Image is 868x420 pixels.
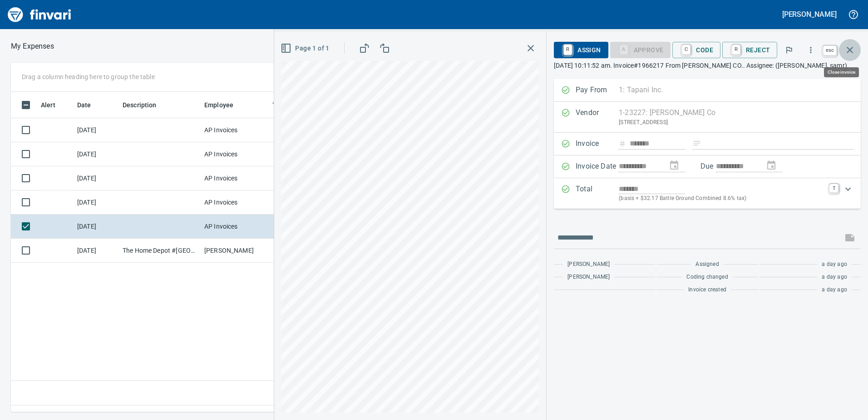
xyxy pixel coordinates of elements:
button: CCode [672,42,720,58]
td: AP Invoices [201,142,269,166]
span: Assigned [695,260,719,269]
td: [PERSON_NAME] [201,239,269,263]
span: Date [77,100,91,110]
button: [PERSON_NAME] [780,7,839,21]
a: R [563,45,572,55]
a: T [829,184,838,193]
td: [DATE] [74,166,119,190]
p: My Expenses [11,41,54,52]
span: Invoice created [688,285,726,295]
a: R [732,45,740,55]
h5: [PERSON_NAME] [782,10,837,19]
td: AP Invoices [201,166,269,190]
button: Page 1 of 1 [279,40,333,57]
td: AP Invoices [201,215,269,239]
span: Page 1 of 1 [282,43,329,54]
p: Drag a column heading here to group the table [22,72,155,81]
span: a day ago [822,273,847,282]
span: Assign [561,42,601,58]
span: Alert [41,100,67,110]
span: This records your message into the invoice and notifies anyone mentioned [839,227,861,249]
span: a day ago [822,285,847,295]
nav: breadcrumb [11,41,54,52]
td: [DATE] [74,118,119,142]
span: Employee [204,100,245,110]
td: The Home Depot #[GEOGRAPHIC_DATA] [119,239,201,263]
p: [DATE] 10:11:52 am. Invoice#1966217 From [PERSON_NAME] CO.. Assignee: ([PERSON_NAME], samr) [554,61,861,70]
span: Team [272,100,289,110]
p: Total [576,184,619,203]
img: Finvari [5,4,74,25]
span: [PERSON_NAME] [567,260,610,269]
span: Code [680,42,713,58]
div: Expand [554,178,861,209]
button: RAssign [554,42,608,58]
a: C [682,45,690,55]
a: esc [823,45,837,55]
span: Team [272,100,301,110]
span: Date [77,100,103,110]
td: [DATE] [74,215,119,239]
span: Description [123,100,157,110]
td: [DATE] [74,190,119,215]
span: Coding changed [686,273,728,282]
span: [PERSON_NAME] [567,273,610,282]
span: Alert [41,100,55,110]
td: [DATE] [74,239,119,263]
span: Reject [730,42,770,58]
td: [DATE] [74,142,119,166]
td: AP Invoices [201,118,269,142]
div: Coding Required [610,45,671,53]
button: RReject [722,42,777,58]
span: Description [123,100,168,110]
td: AP Invoices [201,190,269,215]
span: a day ago [822,260,847,269]
p: (basis + $32.17 Battle Ground Combined 8.6% tax) [619,194,824,203]
button: More [801,40,821,60]
span: Employee [204,100,233,110]
button: Flag [779,40,799,60]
